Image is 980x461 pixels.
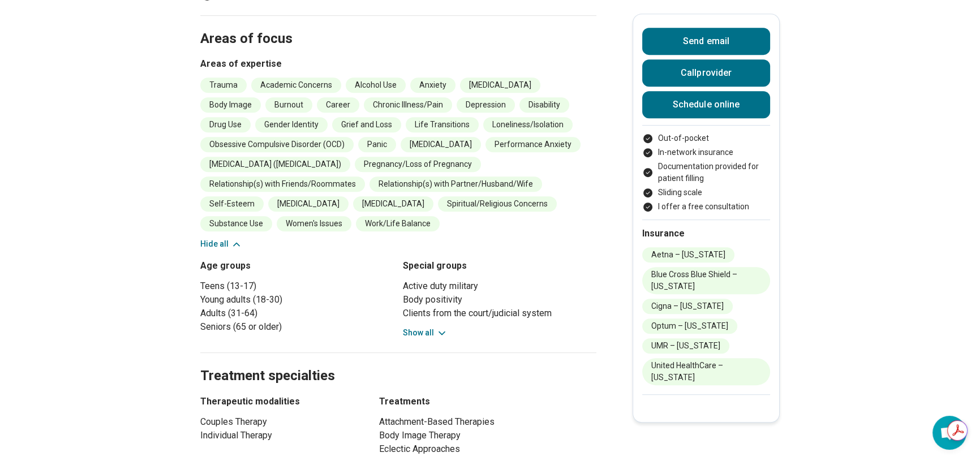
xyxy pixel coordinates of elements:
button: Hide all [200,238,242,250]
li: Young adults (18-30) [200,293,394,307]
li: [MEDICAL_DATA] [353,196,433,212]
h3: Special groups [403,259,596,273]
li: Aetna – [US_STATE] [642,247,734,262]
li: United HealthCare – [US_STATE] [642,358,770,385]
li: Relationship(s) with Partner/Husband/Wife [369,176,542,192]
h3: Areas of expertise [200,57,596,71]
li: Women's Issues [277,216,351,231]
li: Trauma [200,77,247,93]
li: [MEDICAL_DATA] [268,196,349,212]
li: Academic Concerns [251,77,341,93]
h2: Treatment specialties [200,339,596,386]
button: Show all [403,327,448,339]
h3: Age groups [200,259,394,273]
li: Performance Anxiety [485,137,581,152]
li: Body Image [200,97,261,113]
li: [MEDICAL_DATA] [401,137,481,152]
li: Blue Cross Blue Shield – [US_STATE] [642,267,770,294]
li: Chronic Illness/Pain [364,97,452,113]
li: Seniors (65 or older) [200,320,394,334]
li: Alcohol Use [346,77,406,93]
li: Out-of-pocket [642,132,770,144]
li: Documentation provided for patient filling [642,161,770,184]
li: In-network insurance [642,147,770,158]
li: Self-Esteem [200,196,264,212]
button: Callprovider [642,59,770,87]
li: Relationship(s) with Friends/Roommates [200,176,365,192]
li: Obsessive Compulsive Disorder (OCD) [200,137,354,152]
li: [MEDICAL_DATA] ([MEDICAL_DATA]) [200,157,350,172]
li: Work/Life Balance [356,216,440,231]
li: Cigna – [US_STATE] [642,299,733,314]
ul: Payment options [642,132,770,213]
h3: Therapeutic modalities [200,395,359,408]
li: Life Transitions [406,117,479,132]
li: Pregnancy/Loss of Pregnancy [355,157,481,172]
li: Substance Use [200,216,272,231]
li: Anxiety [410,77,455,93]
h2: Insurance [642,227,770,240]
li: I offer a free consultation [642,201,770,213]
li: Loneliness/Isolation [483,117,573,132]
li: Attachment-Based Therapies [379,415,596,429]
li: Gender Identity [255,117,328,132]
li: Couples Therapy [200,415,359,429]
li: Burnout [265,97,312,113]
li: Grief and Loss [332,117,401,132]
li: Spiritual/Religious Concerns [438,196,557,212]
button: Send email [642,28,770,55]
li: Career [317,97,359,113]
li: UMR – [US_STATE] [642,338,729,354]
li: Active duty military [403,279,596,293]
li: Clients from the court/judicial system [403,307,596,320]
a: Schedule online [642,91,770,118]
h3: Treatments [379,395,596,408]
li: Body Image Therapy [379,429,596,442]
li: Panic [358,137,396,152]
li: Eclectic Approaches [379,442,596,456]
li: Body positivity [403,293,596,307]
li: Disability [519,97,569,113]
li: [MEDICAL_DATA] [460,77,540,93]
li: Adults (31-64) [200,307,394,320]
li: Teens (13-17) [200,279,394,293]
li: Optum – [US_STATE] [642,318,737,334]
li: Drug Use [200,117,251,132]
li: Sliding scale [642,187,770,199]
h2: Areas of focus [200,2,596,49]
li: Individual Therapy [200,429,359,442]
div: Open chat [932,416,966,450]
li: Depression [457,97,515,113]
